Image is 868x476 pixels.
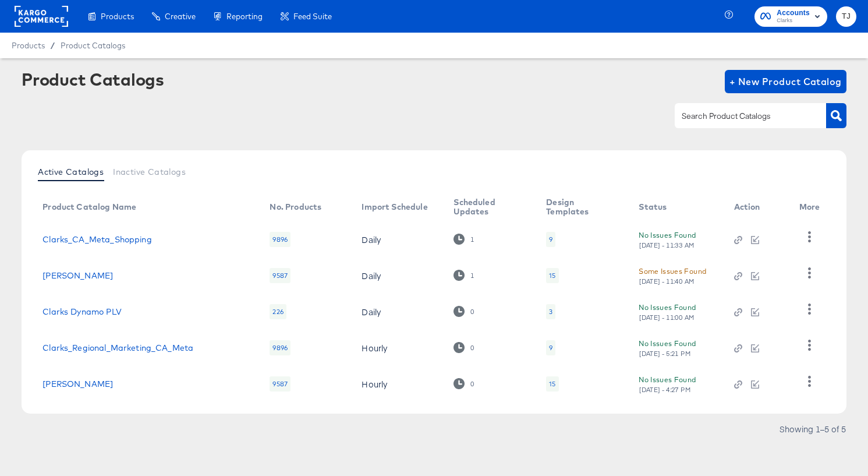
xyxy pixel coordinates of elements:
[725,70,846,93] button: + New Product Catalog
[754,6,827,27] button: AccountsClarks
[470,235,474,244] div: 1
[270,232,290,247] div: 9896
[779,425,846,433] div: Showing 1–5 of 5
[549,271,555,280] div: 15
[546,304,555,319] div: 3
[270,304,286,319] div: 226
[470,272,474,280] div: 1
[454,306,474,317] div: 0
[549,235,552,244] div: 9
[725,193,790,221] th: Action
[454,342,474,353] div: 0
[546,268,558,283] div: 15
[45,41,61,50] span: /
[549,379,555,389] div: 15
[352,366,444,402] td: Hourly
[165,12,196,21] span: Creative
[42,271,113,280] a: [PERSON_NAME]
[352,258,444,294] td: Daily
[679,110,803,123] input: Search Product Catalogs
[546,340,555,355] div: 9
[12,41,45,50] span: Products
[22,70,164,89] div: Product Catalogs
[270,340,290,355] div: 9896
[42,379,113,389] a: [PERSON_NAME]
[470,380,474,388] div: 0
[226,12,263,21] span: Reporting
[836,6,856,27] button: TJ
[470,308,474,316] div: 0
[629,193,724,221] th: Status
[38,167,104,177] span: Active Catalogs
[42,343,193,352] a: Clarks_Regional_Marketing_CA_Meta
[777,16,810,26] span: Clarks
[546,198,615,216] div: Design Templates
[61,41,125,50] a: Product Catalogs
[362,202,427,211] div: Import Schedule
[352,330,444,366] td: Hourly
[352,221,444,258] td: Daily
[454,270,474,281] div: 1
[639,265,706,277] div: Some Issues Found
[270,376,290,392] div: 9587
[454,198,523,216] div: Scheduled Updates
[546,376,558,392] div: 15
[639,265,706,285] button: Some Issues Found[DATE] - 11:40 AM
[113,167,186,177] span: Inactive Catalogs
[352,294,444,330] td: Daily
[270,268,290,283] div: 9587
[729,73,842,90] span: + New Product Catalog
[790,193,834,221] th: More
[42,307,122,316] a: Clarks Dynamo PLV
[549,307,552,316] div: 3
[546,232,555,247] div: 9
[470,344,474,352] div: 0
[270,202,321,211] div: No. Products
[454,234,474,245] div: 1
[639,277,695,285] div: [DATE] - 11:40 AM
[454,378,474,389] div: 0
[42,202,136,211] div: Product Catalog Name
[42,235,151,244] a: Clarks_CA_Meta_Shopping
[549,343,552,352] div: 9
[777,7,810,19] span: Accounts
[101,12,134,21] span: Products
[841,10,852,23] span: TJ
[293,12,332,21] span: Feed Suite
